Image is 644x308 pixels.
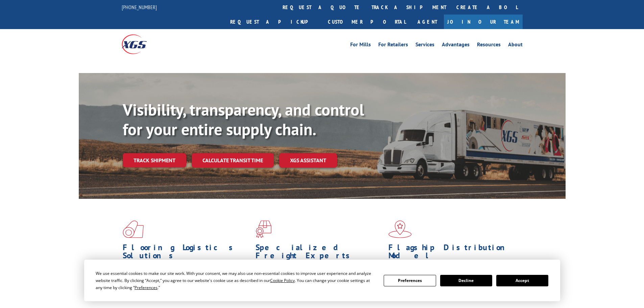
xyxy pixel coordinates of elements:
[323,15,411,29] a: Customer Portal
[256,243,383,263] h1: Specialized Freight Experts
[384,275,436,286] button: Preferences
[411,15,444,29] a: Agent
[440,275,492,286] button: Decline
[84,260,560,301] div: Cookie Consent Prompt
[508,42,523,49] a: About
[123,243,251,263] h1: Flooring Logistics Solutions
[378,42,408,49] a: For Retailers
[135,285,158,290] span: Preferences
[415,42,434,49] a: Services
[388,220,412,238] img: xgs-icon-flagship-distribution-model-red
[350,42,371,49] a: For Mills
[96,270,376,291] div: We use essential cookies to make our site work. With your consent, we may also use non-essential ...
[122,4,157,10] a: [PHONE_NUMBER]
[192,153,274,168] a: Calculate transit time
[256,220,271,238] img: xgs-icon-focused-on-flooring-red
[270,278,295,283] span: Cookie Policy
[496,275,548,286] button: Accept
[388,243,516,263] h1: Flagship Distribution Model
[442,42,470,49] a: Advantages
[444,15,523,29] a: Join Our Team
[123,153,186,167] a: Track shipment
[279,153,337,168] a: XGS ASSISTANT
[123,99,364,140] b: Visibility, transparency, and control for your entire supply chain.
[225,15,323,29] a: Request a pickup
[477,42,501,49] a: Resources
[123,220,144,238] img: xgs-icon-total-supply-chain-intelligence-red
